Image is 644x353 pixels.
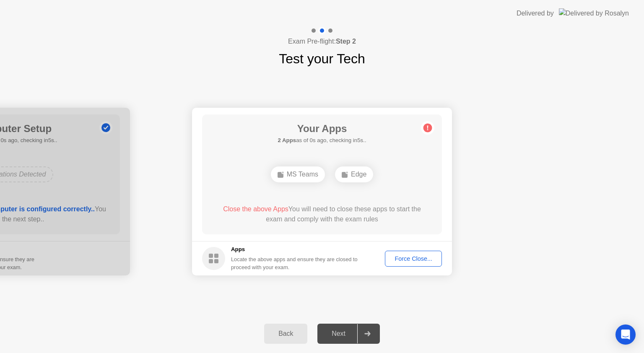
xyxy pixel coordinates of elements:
div: Delivered by [517,8,554,18]
img: Delivered by Rosalyn [559,8,629,18]
div: Edge [335,166,373,182]
div: You will need to close these apps to start the exam and comply with the exam rules [214,204,430,224]
button: Back [264,324,307,344]
button: Next [317,324,380,344]
button: Force Close... [385,251,442,267]
h1: Your Apps [278,121,366,136]
div: Back [267,330,305,337]
div: Locate the above apps and ensure they are closed to proceed with your exam. [231,255,358,271]
h4: Exam Pre-flight: [288,36,356,47]
div: MS Teams [271,166,325,182]
span: Close the above Apps [223,205,288,213]
h5: as of 0s ago, checking in5s.. [278,136,366,145]
div: Force Close... [388,255,439,262]
h1: Test your Tech [279,49,365,69]
b: 2 Apps [278,137,296,143]
div: Next [320,330,357,337]
div: Open Intercom Messenger [615,324,636,345]
h5: Apps [231,245,358,254]
b: Step 2 [336,38,356,45]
